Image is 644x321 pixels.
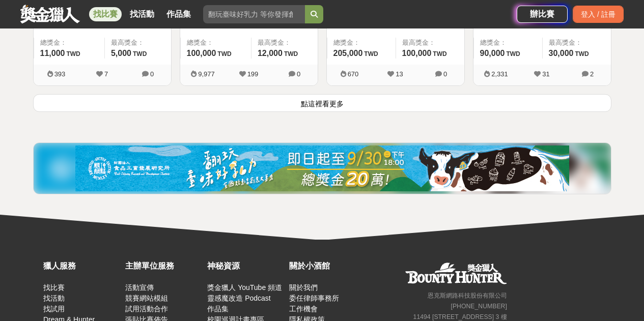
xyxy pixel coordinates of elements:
[542,70,549,78] span: 31
[150,70,154,78] span: 0
[451,303,507,310] small: [PHONE_NUMBER]
[187,49,216,57] span: 100,000
[43,305,65,313] a: 找試用
[33,94,611,112] button: 點這裡看更多
[104,70,108,78] span: 7
[258,38,312,48] span: 最高獎金：
[187,38,245,48] span: 總獎金：
[506,50,520,57] span: TWD
[549,49,574,57] span: 30,000
[333,38,389,48] span: 總獎金：
[433,50,446,57] span: TWD
[43,283,65,291] a: 找比賽
[40,38,98,48] span: 總獎金：
[402,38,458,48] span: 最高獎金：
[575,50,589,57] span: TWD
[207,294,270,302] a: 靈感魔改造 Podcast
[480,38,536,48] span: 總獎金：
[333,49,363,57] span: 205,000
[549,38,605,48] span: 最高獎金：
[40,49,65,57] span: 11,000
[289,260,366,272] div: 關於小酒館
[43,294,65,302] a: 找活動
[207,283,282,291] a: 獎金獵人 YouTube 頻道
[207,305,229,313] a: 作品集
[198,70,215,78] span: 9,977
[443,70,447,78] span: 0
[289,294,339,302] a: 委任律師事務所
[573,6,624,23] div: 登入 / 註冊
[125,260,202,272] div: 主辦單位服務
[284,50,298,57] span: TWD
[111,38,165,48] span: 最高獎金：
[480,49,505,57] span: 90,000
[89,7,122,21] a: 找比賽
[413,313,507,320] small: 11494 [STREET_ADDRESS] 3 樓
[133,50,147,57] span: TWD
[203,5,305,23] input: 翻玩臺味好乳力 等你發揮創意！
[402,49,432,57] span: 100,000
[348,70,359,78] span: 670
[289,283,318,291] a: 關於我們
[491,70,508,78] span: 2,331
[258,49,283,57] span: 12,000
[517,6,568,23] a: 辦比賽
[125,294,168,302] a: 競賽網站模組
[590,70,594,78] span: 2
[428,292,507,299] small: 恩克斯網路科技股份有限公司
[43,260,120,272] div: 獵人服務
[396,70,403,78] span: 13
[125,305,168,313] a: 試用活動合作
[75,145,569,191] img: 11b6bcb1-164f-4f8f-8046-8740238e410a.jpg
[111,49,131,57] span: 5,000
[217,50,231,57] span: TWD
[207,260,284,272] div: 神秘資源
[289,305,318,313] a: 工作機會
[162,7,195,21] a: 作品集
[54,70,66,78] span: 393
[125,283,154,291] a: 活動宣傳
[297,70,300,78] span: 0
[364,50,378,57] span: TWD
[247,70,259,78] span: 199
[126,7,158,21] a: 找活動
[66,50,80,57] span: TWD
